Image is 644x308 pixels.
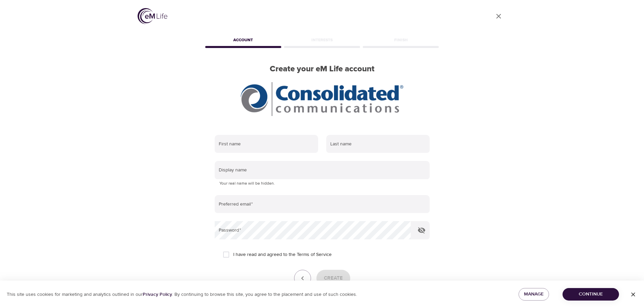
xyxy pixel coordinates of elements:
[233,251,332,258] span: I have read and agreed to the
[219,180,425,187] p: Your real name will be hidden.
[491,8,507,24] a: close
[519,288,549,301] button: Manage
[204,64,440,74] h2: Create your eM Life account
[568,290,614,299] span: Continue
[138,8,167,24] img: logo
[143,291,172,298] a: Privacy Policy
[524,290,544,299] span: Manage
[563,288,619,301] button: Continue
[297,251,332,258] a: Terms of Service
[241,82,403,116] img: CCI%20logo_rgb_hr.jpg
